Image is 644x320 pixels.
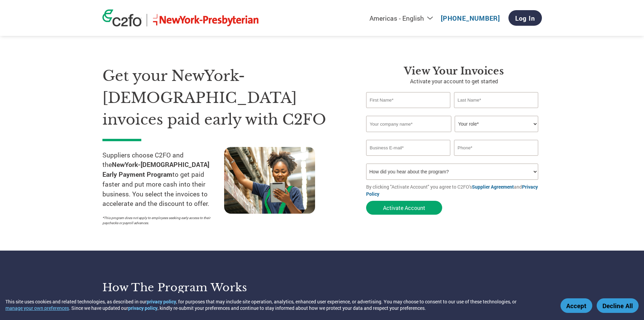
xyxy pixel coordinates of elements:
[366,183,542,197] p: By clicking "Activate Account" you agree to C2FO's and
[597,298,639,313] button: Decline All
[366,116,451,132] input: Your company name*
[366,140,451,156] input: Invalid Email format
[147,298,176,305] a: privacy policy
[5,305,69,311] button: manage your own preferences
[152,14,260,26] img: NewYork-Presbyterian
[366,133,539,137] div: Invalid company name or company name is too long
[102,150,224,209] p: Suppliers choose C2FO and the to get paid faster and put more cash into their business. You selec...
[454,156,539,161] div: Inavlid Phone Number
[366,92,451,108] input: First Name*
[560,298,592,313] button: Accept
[366,201,442,215] button: Activate Account
[441,14,500,22] a: [PHONE_NUMBER]
[128,305,158,311] a: privacy policy
[5,298,551,311] div: This site uses cookies and related technologies, as described in our , for purposes that may incl...
[102,281,314,294] h3: How the program works
[224,147,315,214] img: supply chain worker
[454,109,539,113] div: Invalid last name or last name is too long
[102,215,217,226] p: *This program does not apply to employees seeking early access to their paychecks or payroll adva...
[102,9,142,26] img: c2fo logo
[508,10,542,26] a: Log In
[366,184,538,197] a: Privacy Policy
[366,65,542,77] h3: View Your Invoices
[454,140,539,156] input: Phone*
[102,160,209,178] strong: NewYork-[DEMOGRAPHIC_DATA] Early Payment Program
[366,109,451,113] div: Invalid first name or first name is too long
[366,77,542,85] p: Activate your account to get started
[454,92,539,108] input: Last Name*
[455,116,538,132] select: Title/Role
[366,156,451,161] div: Inavlid Email Address
[472,184,514,190] a: Supplier Agreement
[102,65,346,131] h1: Get your NewYork-[DEMOGRAPHIC_DATA] invoices paid early with C2FO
